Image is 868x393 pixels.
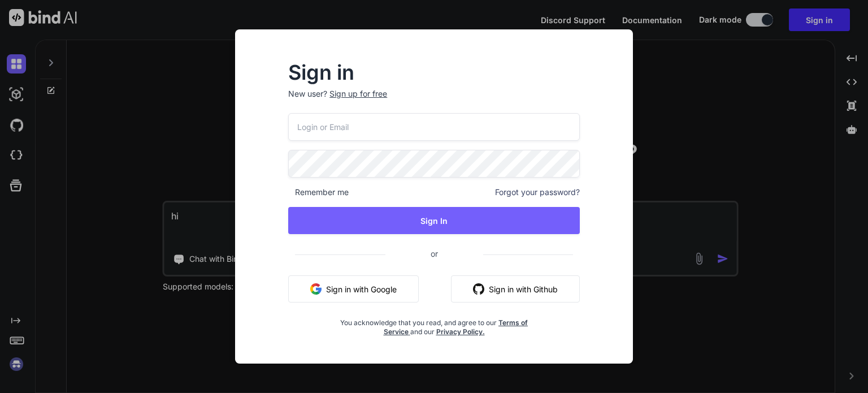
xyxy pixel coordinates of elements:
span: Forgot your password? [495,187,580,198]
img: github [473,283,484,295]
img: google [310,283,322,295]
input: Login or Email [288,113,580,141]
a: Terms of Service [384,318,528,336]
div: You acknowledge that you read, and agree to our and our [337,312,531,336]
p: New user? [288,88,580,113]
button: Sign in with Google [288,275,419,303]
button: Sign In [288,207,580,234]
span: Remember me [288,187,349,198]
div: Sign up for free [329,88,387,100]
button: Sign in with Github [451,275,580,303]
a: Privacy Policy. [436,327,485,336]
h2: Sign in [288,63,580,81]
span: or [385,240,483,267]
